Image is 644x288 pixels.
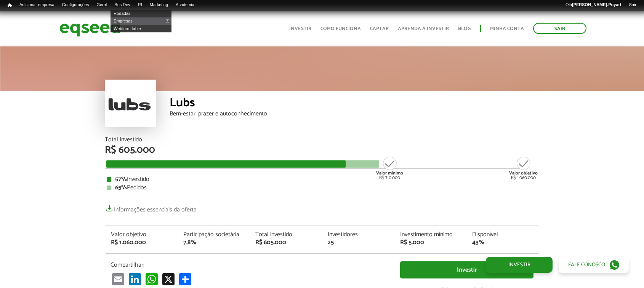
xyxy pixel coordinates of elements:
[4,2,16,9] a: Início
[111,2,134,8] a: Bus Dev
[115,182,127,193] strong: 65%
[111,272,126,285] a: Email
[400,232,461,238] div: Investimento mínimo
[255,240,316,246] div: R$ 605.000
[170,97,539,111] div: Lubs
[572,2,621,7] strong: [PERSON_NAME].Poyart
[400,261,533,278] a: Investir
[398,26,449,31] a: Aprenda a investir
[472,240,533,246] div: 43%
[105,202,197,213] a: Informações essenciais da oferta
[255,232,316,238] div: Total investido
[105,137,539,143] div: Total Investido
[486,257,553,273] a: Investir
[134,2,146,8] a: RI
[170,111,539,117] div: Bem-estar, prazer e autoconhecimento
[183,232,244,238] div: Participação societária
[178,272,193,285] a: Compartilhar
[144,272,159,285] a: WhatsApp
[562,2,625,8] a: Olá[PERSON_NAME].Poyart
[625,2,640,8] a: Sair
[509,156,538,180] div: R$ 1.060.000
[107,185,537,191] div: Pedidos
[127,272,143,285] a: LinkedIn
[8,3,12,8] span: Início
[58,2,93,8] a: Configurações
[146,2,172,8] a: Marketing
[161,272,176,285] a: X
[172,2,198,8] a: Academia
[370,26,389,31] a: Captar
[320,26,361,31] a: Como funciona
[490,26,524,31] a: Minha conta
[400,240,461,246] div: R$ 5.000
[183,240,244,246] div: 7,8%
[107,176,537,182] div: Investido
[559,257,629,273] a: Fale conosco
[111,240,172,246] div: R$ 1.060.000
[533,23,586,34] a: Sair
[289,26,311,31] a: Investir
[111,261,389,269] p: Compartilhar:
[59,18,120,38] img: EqSeed
[93,2,111,8] a: Geral
[105,145,539,155] div: R$ 605.000
[472,232,533,238] div: Disponível
[115,174,127,184] strong: 57%
[328,232,389,238] div: Investidores
[111,10,171,17] a: Rodadas
[458,26,471,31] a: Blog
[509,170,538,177] strong: Valor objetivo
[111,232,172,238] div: Valor objetivo
[375,156,404,180] div: R$ 710.000
[376,170,403,177] strong: Valor mínimo
[328,240,389,246] div: 25
[16,2,58,8] a: Adicionar empresa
